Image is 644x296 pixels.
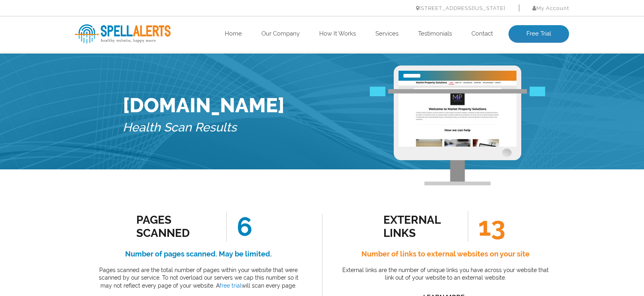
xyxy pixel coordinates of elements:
[340,248,551,260] h4: Number of links to external websites on your site
[123,117,285,138] h5: Health Scan Results
[93,266,304,290] p: Pages scanned are the total number of pages within your website that were scanned by our service....
[93,248,304,260] h4: Number of pages scanned. May be limited.
[399,81,516,147] img: Free Website Analysis
[394,66,521,185] img: Free Webiste Analysis
[340,266,551,282] p: External links are the number of unique links you have across your website that link out of your ...
[468,211,505,242] span: 13
[136,213,208,240] div: Pages Scanned
[220,282,241,289] a: free trial
[383,213,456,240] div: external links
[123,93,285,117] h1: [DOMAIN_NAME]
[370,88,545,98] img: Free Webiste Analysis
[226,211,252,242] span: 6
